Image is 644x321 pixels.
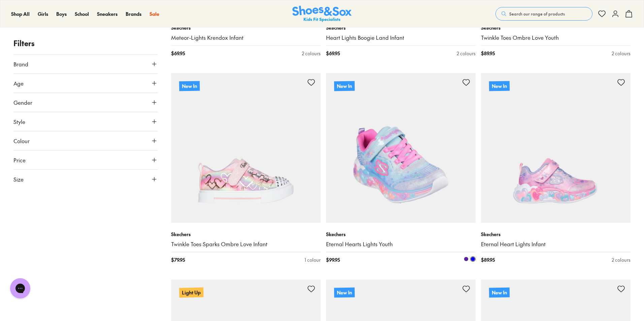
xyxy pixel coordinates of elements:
[612,50,631,57] div: 2 colours
[13,156,26,164] span: Price
[171,240,321,248] a: Twinkle Toes Sparks Ombre Love Infant
[171,50,185,57] span: $ 69.95
[481,231,631,238] p: Skechers
[326,256,340,263] span: $ 99.95
[13,118,25,126] span: Style
[13,38,158,49] p: Filters
[171,24,321,31] p: Skechers
[481,24,631,31] p: Skechers
[97,10,118,18] a: Sneakers
[13,170,158,189] button: Size
[179,81,200,91] p: New In
[13,151,158,169] button: Price
[292,6,352,22] img: SNS_Logo_Responsive.svg
[75,10,89,17] span: School
[13,60,28,68] span: Brand
[13,74,158,93] button: Age
[38,10,48,17] span: Girls
[150,10,159,17] span: Sale
[171,73,321,223] a: New In
[56,10,67,17] span: Boys
[11,10,30,18] a: Shop All
[97,10,118,17] span: Sneakers
[75,10,89,18] a: School
[13,112,158,131] button: Style
[292,6,352,22] a: Shoes & Sox
[171,256,185,263] span: $ 79.95
[481,73,631,223] a: New In
[612,256,631,263] div: 2 colours
[326,24,476,31] p: Skechers
[56,10,67,18] a: Boys
[326,73,476,223] a: New In
[326,50,340,57] span: $ 69.95
[326,240,476,248] a: Eternal Hearts Lights Youth
[13,98,32,106] span: Gender
[489,287,510,297] p: New In
[7,276,34,301] iframe: Gorgias live chat messenger
[334,287,355,297] p: New In
[481,240,631,248] a: Eternal Heart Lights Infant
[13,175,24,183] span: Size
[179,287,203,297] p: Light Up
[150,10,159,18] a: Sale
[126,10,141,18] a: Brands
[13,137,30,145] span: Colour
[304,256,321,263] div: 1 colour
[481,34,631,41] a: Twinkle Toes Ombre Love Youth
[495,7,592,21] button: Search our range of products
[326,34,476,41] a: Heart Lights Boogie Land Infant
[171,34,321,41] a: Meteor-Lights Krendox Infant
[38,10,48,18] a: Girls
[481,256,495,263] span: $ 89.95
[11,10,30,17] span: Shop All
[334,80,355,92] p: New In
[302,50,321,57] div: 2 colours
[481,50,495,57] span: $ 89.95
[126,10,141,17] span: Brands
[13,131,158,150] button: Colour
[13,93,158,112] button: Gender
[171,231,321,238] p: Skechers
[326,231,476,238] p: Skechers
[509,11,565,17] span: Search our range of products
[13,79,24,87] span: Age
[489,80,510,92] p: New In
[13,55,158,73] button: Brand
[457,50,476,57] div: 2 colours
